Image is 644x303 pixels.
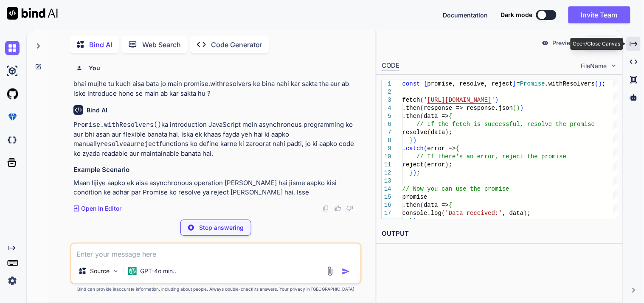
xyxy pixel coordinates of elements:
[424,97,427,103] span: '
[81,204,121,213] p: Open in Editor
[427,129,431,136] span: (
[420,105,424,111] span: (
[445,129,449,136] span: )
[513,80,517,87] span: }
[427,145,456,152] span: error =>
[449,113,452,120] span: {
[427,161,445,168] span: error
[382,153,391,161] div: 10
[382,61,399,71] div: CODE
[342,267,350,276] img: icon
[424,145,427,152] span: (
[456,145,459,152] span: {
[382,161,391,169] div: 11
[442,210,445,217] span: (
[128,267,137,275] img: GPT-4o mini
[382,169,391,177] div: 12
[140,267,176,275] p: GPT-4o min..
[211,40,262,50] p: Code Generator
[346,205,353,212] img: dislike
[402,202,420,209] span: .then
[382,209,391,217] div: 17
[402,210,442,217] span: console.log
[424,202,449,209] span: data =>
[323,205,329,212] img: copy
[595,80,599,87] span: (
[520,80,545,87] span: Promise
[402,80,420,87] span: const
[492,97,495,103] span: '
[420,113,424,120] span: (
[445,210,502,217] span: 'Data received:'
[501,11,533,19] span: Dark mode
[382,185,391,193] div: 14
[402,113,420,120] span: .then
[402,161,424,168] span: reject
[382,80,391,88] div: 1
[382,201,391,209] div: 16
[382,104,391,112] div: 4
[417,169,420,176] span: ;
[406,145,424,152] span: catch
[382,88,391,96] div: 2
[402,105,420,111] span: .then
[382,137,391,145] div: 8
[382,177,391,185] div: 13
[73,120,360,158] p: ka introduction JavaScript mein asynchronous programming ko aur bhi asan aur flexible banata hai....
[449,161,452,168] span: ;
[382,129,391,137] div: 7
[87,106,107,114] h6: Bind AI
[602,80,606,87] span: ;
[424,80,427,87] span: {
[424,113,449,120] span: data =>
[502,210,523,217] span: , data
[553,39,576,47] p: Preview
[137,140,160,148] code: reject
[382,112,391,120] div: 5
[382,120,391,129] div: 6
[402,129,427,136] span: resolve
[427,80,513,87] span: promise, resolve, reject
[410,218,413,225] span: }
[495,97,499,103] span: )
[73,178,360,197] p: Maan lijiye aapko ek aisa asynchronous operation [PERSON_NAME] hai jisme aapko kisi condition ke ...
[417,121,595,128] span: // If the fetch is successful, resolve the promise
[5,87,20,101] img: githubLight
[73,79,360,98] p: bhai mujhe tu kuch aisa bata jo main promise.withresolvers ke bina nahi kar sakta tha aur ab iske...
[402,97,420,103] span: fetch
[402,194,427,200] span: promise
[513,105,517,111] span: (
[417,153,567,160] span: // If there's an error, reject the promise
[571,38,623,50] div: Open/Close Canvas
[410,137,413,144] span: }
[5,64,20,78] img: ai-studio
[517,105,520,111] span: )
[5,41,20,55] img: chat
[545,80,595,87] span: .withResolvers
[568,6,630,23] button: Invite Team
[142,40,181,50] p: Web Search
[89,40,112,50] p: Bind AI
[524,210,527,217] span: )
[449,202,452,209] span: {
[112,268,119,275] img: Pick Models
[581,62,607,70] span: FileName
[90,267,110,275] p: Source
[382,193,391,201] div: 15
[420,202,424,209] span: (
[542,39,549,47] img: preview
[527,210,531,217] span: ;
[5,133,20,147] img: darkCloudIdeIcon
[402,186,509,192] span: // Now you can use the promise
[325,266,335,276] img: attachment
[431,129,445,136] span: data
[413,218,416,225] span: )
[420,97,424,103] span: (
[382,217,391,226] div: 18
[73,120,161,129] code: Promise.withResolvers()
[382,96,391,104] div: 3
[443,11,488,19] span: Documentation
[517,80,520,87] span: =
[89,64,100,72] h6: You
[335,205,341,212] img: like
